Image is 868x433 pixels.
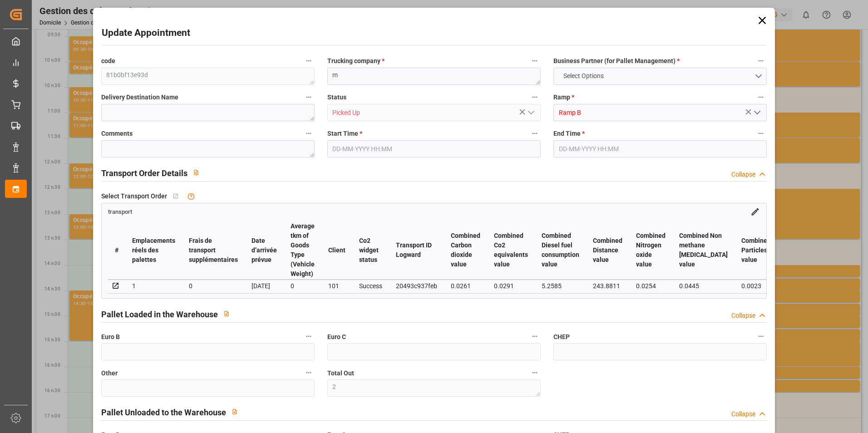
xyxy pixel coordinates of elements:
textarea: 81b0bf13e93d [101,68,315,85]
h2: Pallet Loaded in the Warehouse [101,308,218,320]
font: Trucking company [327,57,380,64]
font: Start Time [327,130,358,137]
font: Euro C [327,333,346,340]
input: DD-MM-YYYY HH:MM [327,140,541,157]
font: Delivery Destination Name [101,93,178,101]
font: Comments [101,130,133,137]
th: Client [321,221,352,280]
div: 0 [291,280,315,291]
div: 0.0254 [636,280,666,291]
div: 20493c937feb [396,280,437,291]
button: View description [226,403,243,420]
button: Comments [303,128,315,139]
font: Other [101,369,118,377]
font: End Time [553,130,581,137]
th: Transport ID Logward [389,221,444,280]
th: Combined Distance value [586,221,629,280]
button: Euro B [303,330,315,342]
span: transport [108,208,132,215]
button: Business Partner (for Pallet Management) * [755,55,767,67]
textarea: 2 [327,379,541,397]
h2: Transport Order Details [101,167,187,179]
textarea: m [327,68,541,85]
th: Frais de transport supplémentaires [182,221,245,280]
th: Combined Particles value [735,221,778,280]
div: 0.0445 [679,280,728,291]
th: Average tkm of Goods Type (Vehicle Weight) [284,221,321,280]
th: Combined Nitrogen oxide value [629,221,672,280]
button: Euro C [529,330,541,342]
font: Business Partner (for Pallet Management) [553,57,676,64]
button: Ouvrir le menu [553,68,767,85]
button: View description [218,305,235,322]
font: Euro B [101,333,120,340]
button: CHEP [755,330,767,342]
button: Other [303,367,315,379]
button: Ouvrir le menu [750,106,764,120]
font: code [101,57,115,64]
button: Trucking company * [529,55,541,67]
button: Status [529,91,541,103]
button: Start Time * [529,128,541,139]
div: 0.0291 [494,280,528,291]
a: transport [108,207,132,215]
button: End Time * [755,128,767,139]
span: Select Transport Order [101,192,167,201]
div: 0.0023 [741,280,771,291]
div: Collapse [731,170,755,179]
button: Ouvrir le menu [524,106,538,120]
button: Ramp * [755,91,767,103]
h2: Pallet Unloaded to the Warehouse [101,406,226,418]
span: Select Options [559,71,608,81]
div: 0.0261 [451,280,480,291]
div: Success [359,280,382,291]
div: 0 [189,280,238,291]
input: Type à rechercher/sélectionner [553,104,767,121]
font: Ramp [553,93,570,101]
h2: Update Appointment [102,26,190,40]
th: # [108,221,125,280]
th: Combined Carbon dioxide value [444,221,487,280]
font: Status [327,93,346,101]
div: 243.8811 [593,280,622,291]
button: code [303,55,315,67]
div: Collapse [731,311,755,320]
th: Combined Non methane [MEDICAL_DATA] value [672,221,735,280]
div: 5.2585 [542,280,579,291]
th: Co2 widget status [352,221,389,280]
th: Combined Co2 equivalents value [487,221,535,280]
font: Total Out [327,369,354,377]
div: [DATE] [252,280,277,291]
th: Combined Diesel fuel consumption value [535,221,586,280]
button: Total Out [529,367,541,379]
th: Date d’arrivée prévue [245,221,284,280]
button: View description [187,164,205,181]
div: 1 [132,280,175,291]
font: CHEP [553,333,570,340]
input: DD-MM-YYYY HH:MM [553,140,767,157]
th: Emplacements réels des palettes [125,221,182,280]
div: Collapse [731,409,755,419]
button: Delivery Destination Name [303,91,315,103]
input: Type à rechercher/sélectionner [327,104,541,121]
div: 101 [328,280,345,291]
